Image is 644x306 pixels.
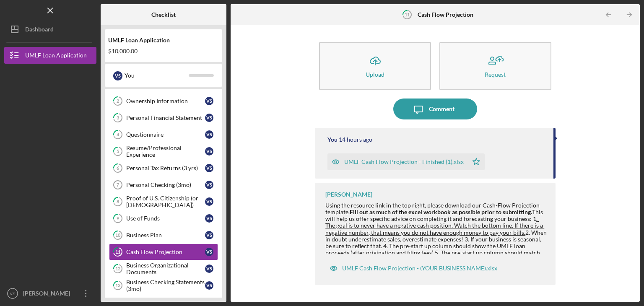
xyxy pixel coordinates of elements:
div: V S [205,281,213,290]
div: Resume/Professional Experience [126,145,205,158]
tspan: 13 [115,283,120,288]
a: 9Use of FundsVS [109,210,218,227]
strong: Fill out as much of the excel workbook as possible prior to submitting. [350,208,532,215]
a: 13Business Checking Statements (3mo)VS [109,277,218,294]
div: Using the resource link in the top right, please download our Cash-Flow Projection template. This... [325,202,547,263]
tspan: 6 [117,166,119,171]
div: UMLF Cash Flow Projection - (YOUR BUSINESS NAME).xlsx [342,265,497,272]
tspan: 9 [117,216,119,221]
span: . The goal is to never have a negative cash position. Watch the bottom line. If there is a negati... [325,215,544,236]
button: Request [439,42,551,90]
tspan: 4 [117,132,119,137]
div: V S [205,197,213,206]
div: V S [113,71,122,80]
div: You [327,136,338,143]
div: Cash Flow Projection [126,249,205,255]
div: V S [205,130,213,139]
a: 8Proof of U.S. Citizenship (or [DEMOGRAPHIC_DATA])VS [109,193,218,210]
div: Ownership Information [126,98,205,104]
div: Dashboard [25,21,54,40]
tspan: 11 [115,249,120,255]
button: UMLF Cash Flow Projection - Finished (1).xlsx [327,153,485,170]
div: Comment [429,99,454,119]
time: 2025-10-10 01:49 [339,136,372,143]
div: Use of Funds [126,215,205,222]
div: V S [205,114,213,122]
tspan: 7 [117,182,119,187]
a: 3Personal Financial StatementVS [109,109,218,126]
button: Upload [319,42,431,90]
a: 12Business Organizational DocumentsVS [109,260,218,277]
tspan: 2 [117,99,119,104]
div: V S [205,265,213,273]
div: Business Checking Statements (3mo) [126,279,205,292]
div: Request [485,71,506,78]
a: 6Personal Tax Returns (3 yrs)VS [109,160,218,176]
a: 10Business PlanVS [109,227,218,244]
tspan: 10 [115,233,121,238]
b: Cash Flow Projection [418,11,473,18]
div: V S [205,181,213,189]
div: Business Organizational Documents [126,262,205,275]
div: UMLF Loan Application [25,47,87,66]
button: UMLF Cash Flow Projection - (YOUR BUSINESS NAME).xlsx [325,260,501,277]
a: 7Personal Checking (3mo)VS [109,176,218,193]
text: VS [10,291,16,296]
a: 2Ownership InformationVS [109,93,218,109]
div: Personal Financial Statement [126,114,205,121]
div: V S [205,164,213,172]
div: V S [205,147,213,156]
div: [PERSON_NAME] [325,191,372,198]
div: V S [205,248,213,256]
tspan: 12 [115,266,120,272]
div: Personal Tax Returns (3 yrs) [126,165,205,171]
div: You [125,68,189,83]
div: Personal Checking (3mo) [126,182,205,188]
div: $10,000.00 [108,48,219,54]
button: UMLF Loan Application [4,47,96,64]
tspan: 3 [117,115,119,121]
a: 5Resume/Professional ExperienceVS [109,143,218,160]
tspan: 11 [405,12,410,17]
div: UMLF Cash Flow Projection - Finished (1).xlsx [344,158,464,165]
div: Business Plan [126,232,205,239]
button: Comment [393,99,477,119]
div: V S [205,231,213,239]
div: V S [205,97,213,105]
div: V S [205,214,213,223]
div: Questionnaire [126,131,205,138]
div: [PERSON_NAME] [21,285,75,304]
tspan: 8 [117,199,119,205]
div: UMLF Loan Application [108,37,219,44]
b: Checklist [151,11,176,18]
button: Dashboard [4,21,96,38]
tspan: 5 [117,149,119,154]
div: Proof of U.S. Citizenship (or [DEMOGRAPHIC_DATA]) [126,195,205,208]
a: 4QuestionnaireVS [109,126,218,143]
button: VS[PERSON_NAME] [4,285,96,302]
a: 11Cash Flow ProjectionVS [109,244,218,260]
div: Upload [366,71,384,78]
